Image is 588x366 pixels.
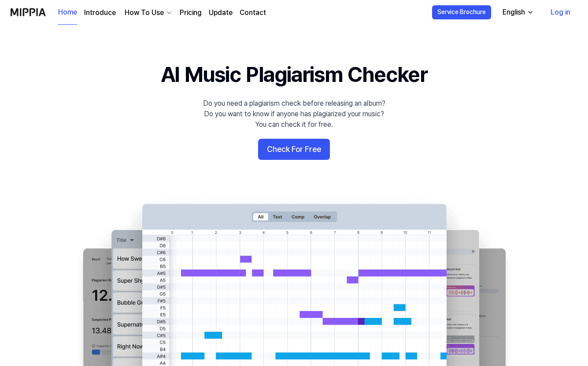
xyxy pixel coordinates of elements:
div: How To Use [123,7,166,18]
a: Update [209,7,233,18]
button: Check For Free [258,139,330,160]
a: Pricing [180,7,202,18]
button: English [496,4,539,21]
h1: AI Music Plagiarism Checker [161,60,427,89]
a: Introduce [84,7,116,18]
a: Home [58,0,77,25]
button: How To Use [123,7,173,18]
div: English [501,7,527,18]
a: Contact [240,7,266,18]
button: Service Brochure [432,5,491,19]
div: Do you need a plagiarism check before releasing an album? Do you want to know if anyone has plagi... [203,98,385,130]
